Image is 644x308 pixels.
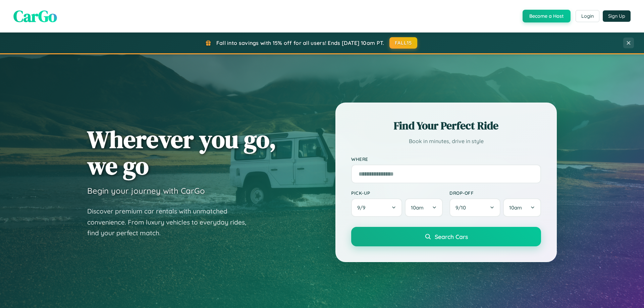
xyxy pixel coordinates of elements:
[435,233,468,240] span: Search Cars
[351,190,443,196] label: Pick-up
[603,10,631,22] button: Sign Up
[576,10,599,22] button: Login
[351,118,541,133] h2: Find Your Perfect Ride
[351,227,541,246] button: Search Cars
[389,37,418,49] button: FALL15
[351,198,402,217] button: 9/9
[351,136,541,146] p: Book in minutes, drive in style
[87,186,205,196] h3: Begin your journey with CarGo
[449,198,500,217] button: 9/10
[87,206,255,239] p: Discover premium car rentals with unmatched convenience. From luxury vehicles to everyday rides, ...
[411,204,424,211] span: 10am
[455,204,469,211] span: 9 / 10
[509,204,522,211] span: 10am
[405,198,443,217] button: 10am
[216,40,384,46] span: Fall into savings with 15% off for all users! Ends [DATE] 10am PT.
[87,126,276,179] h1: Wherever you go, we go
[351,156,541,162] label: Where
[13,5,57,27] span: CarGo
[357,204,369,211] span: 9 / 9
[523,10,571,22] button: Become a Host
[503,198,541,217] button: 10am
[449,190,541,196] label: Drop-off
